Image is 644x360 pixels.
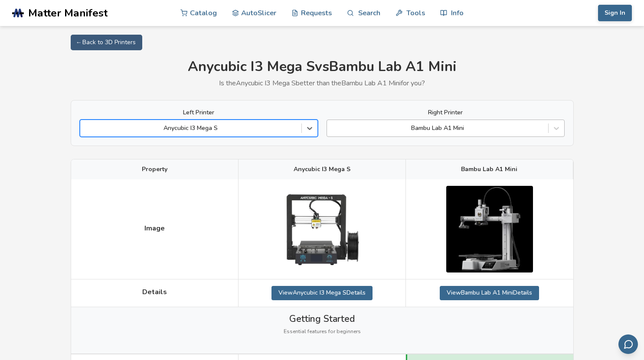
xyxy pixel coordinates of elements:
[327,109,565,116] label: Right Printer
[278,186,365,272] img: Anycubic I3 Mega S
[271,286,373,300] a: ViewAnycubic I3 Mega SDetails
[71,79,574,87] p: Is the Anycubic I3 Mega S better than the Bambu Lab A1 Mini for you?
[28,7,108,19] span: Matter Manifest
[289,314,355,324] span: Getting Started
[284,329,361,335] span: Essential features for beginners
[80,109,318,116] label: Left Printer
[71,35,142,50] a: ← Back to 3D Printers
[71,59,574,75] h1: Anycubic I3 Mega S vs Bambu Lab A1 Mini
[294,166,350,173] span: Anycubic I3 Mega S
[461,166,517,173] span: Bambu Lab A1 Mini
[331,125,333,132] input: Bambu Lab A1 Mini
[598,5,632,21] button: Sign In
[142,166,167,173] span: Property
[446,186,533,272] img: Bambu Lab A1 Mini
[440,286,539,300] a: ViewBambu Lab A1 MiniDetails
[144,224,165,232] span: Image
[618,334,638,354] button: Send feedback via email
[142,288,167,296] span: Details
